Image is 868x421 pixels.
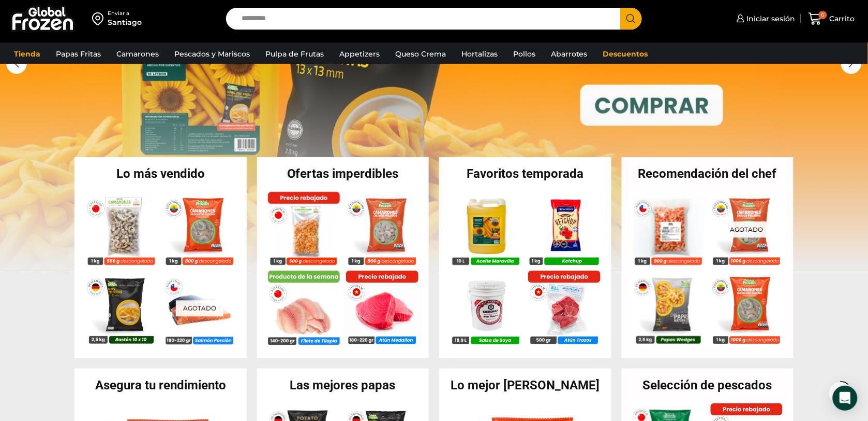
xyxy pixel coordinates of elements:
[334,44,385,64] a: Appetizers
[622,167,794,180] h2: Recomendación del chef
[806,7,858,31] a: 0 Carrito
[176,301,223,317] p: Agotado
[390,44,451,64] a: Queso Crema
[723,221,770,237] p: Agotado
[108,17,142,27] div: Santiago
[620,8,642,30] button: Search button
[827,13,855,24] span: Carrito
[111,44,164,64] a: Camarones
[257,379,429,391] h2: Las mejores papas
[744,13,796,24] span: Iniciar sesión
[260,44,329,64] a: Pulpa de Frutas
[841,53,862,74] div: Next slide
[508,44,541,64] a: Pollos
[6,53,27,74] div: Previous slide
[169,44,255,64] a: Pescados y Mariscos
[456,44,503,64] a: Hortalizas
[439,167,611,180] h2: Favoritos temporada
[546,44,593,64] a: Abarrotes
[74,167,247,180] h2: Lo más vendido
[598,44,653,64] a: Descuentos
[51,44,106,64] a: Papas Fritas
[108,10,142,17] div: Enviar a
[74,379,247,391] h2: Asegura tu rendimiento
[257,167,429,180] h2: Ofertas imperdibles
[439,379,611,391] h2: Lo mejor [PERSON_NAME]
[833,386,858,411] div: Open Intercom Messenger
[734,8,796,29] a: Iniciar sesión
[92,10,108,27] img: address-field-icon.svg
[9,44,46,64] a: Tienda
[622,379,794,391] h2: Selección de pescados
[819,11,827,19] span: 0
